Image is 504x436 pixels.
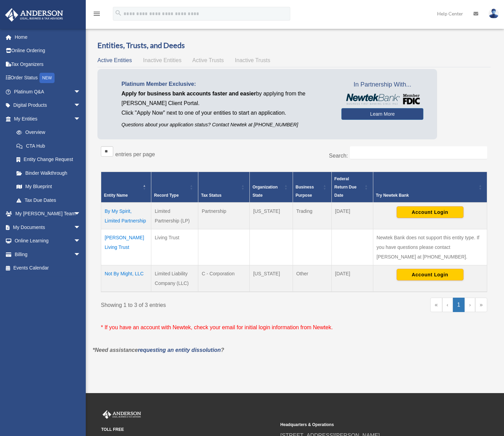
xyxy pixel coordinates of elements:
td: Limited Liability Company (LLC) [151,265,198,292]
a: Entity Change Request [10,153,87,167]
em: *Need assistance ? [93,347,224,353]
span: arrow_drop_down [74,112,87,126]
td: Living Trust [151,229,198,265]
a: CTA Hub [10,139,87,153]
p: * If you have an account with Newtek, check your email for initial login information from Newtek. [101,323,487,332]
a: Next [465,298,475,312]
th: Federal Return Due Date: Activate to sort [331,172,373,203]
td: Trading [293,203,331,229]
th: Record Type: Activate to sort [151,172,198,203]
td: Other [293,265,331,292]
a: My Blueprint [10,180,87,194]
a: Digital Productsarrow_drop_down [5,99,91,112]
a: Learn More [341,108,423,120]
img: User Pic [489,9,499,19]
span: Business Purpose [296,185,314,198]
span: arrow_drop_down [74,234,87,248]
span: Tax Status [201,193,222,198]
td: [US_STATE] [249,265,293,292]
a: Tax Due Dates [10,193,87,207]
img: Anderson Advisors Platinum Portal [3,8,65,22]
a: Order StatusNEW [5,71,91,85]
p: by applying from the [PERSON_NAME] Client Portal. [121,89,331,108]
span: Entity Name [104,193,128,198]
td: [DATE] [331,203,373,229]
p: Questions about your application status? Contact Newtek at [PHONE_NUMBER] [121,121,331,129]
label: Search: [329,153,348,159]
td: [PERSON_NAME] Living Trust [101,229,151,265]
small: TOLL FREE [101,426,276,433]
div: Showing 1 to 3 of 3 entries [101,298,289,310]
i: search [115,9,122,17]
a: Account Login [397,209,464,214]
td: Limited Partnership (LP) [151,203,198,229]
h3: Entities, Trusts, and Deeds [97,40,491,51]
span: Active Trusts [192,57,224,63]
span: Organization State [253,185,278,198]
img: Anderson Advisors Platinum Portal [101,410,142,419]
label: entries per page [115,151,155,157]
div: Try Newtek Bank [376,191,477,199]
a: Billingarrow_drop_down [5,248,91,261]
p: Platinum Member Exclusive: [121,79,331,89]
td: [US_STATE] [249,203,293,229]
a: First [430,298,442,312]
th: Organization State: Activate to sort [249,172,293,203]
th: Tax Status: Activate to sort [198,172,249,203]
a: menu [93,12,101,18]
th: Entity Name: Activate to invert sorting [101,172,151,203]
a: Last [475,298,487,312]
a: Events Calendar [5,261,91,275]
span: arrow_drop_down [74,207,87,221]
button: Account Login [397,206,464,218]
span: arrow_drop_down [74,248,87,262]
span: Apply for business bank accounts faster and easier [121,91,256,96]
span: arrow_drop_down [74,220,87,234]
span: In Partnership With... [341,79,423,90]
a: Platinum Q&Aarrow_drop_down [5,85,91,99]
a: Tax Organizers [5,57,91,71]
a: requesting an entity dissolution [138,347,221,353]
a: Home [5,30,91,44]
a: My Entitiesarrow_drop_down [5,112,87,126]
a: Account Login [397,271,464,277]
a: Overview [10,126,84,139]
p: Click "Apply Now" next to one of your entities to start an application. [121,108,331,118]
span: Inactive Entities [143,57,181,63]
span: Federal Return Due Date [335,176,357,198]
td: C - Corporation [198,265,249,292]
span: Inactive Trusts [235,57,270,63]
div: NEW [39,73,55,83]
button: Account Login [397,269,464,280]
a: My [PERSON_NAME] Teamarrow_drop_down [5,207,91,221]
th: Try Newtek Bank : Activate to sort [373,172,487,203]
a: 1 [453,298,465,312]
a: Online Learningarrow_drop_down [5,234,91,248]
a: Binder Walkthrough [10,166,87,180]
td: By My Spirit, Limited Partnership [101,203,151,229]
span: arrow_drop_down [74,99,87,113]
span: arrow_drop_down [74,85,87,99]
span: Active Entities [97,57,132,63]
span: Record Type [154,193,179,198]
a: My Documentsarrow_drop_down [5,220,91,234]
td: Partnership [198,203,249,229]
a: Previous [442,298,453,312]
td: Not By Might, LLC [101,265,151,292]
a: Online Ordering [5,44,91,58]
th: Business Purpose: Activate to sort [293,172,331,203]
td: [DATE] [331,265,373,292]
img: NewtekBankLogoSM.png [345,94,420,105]
small: Headquarters & Operations [280,421,455,428]
i: menu [93,10,101,18]
td: Newtek Bank does not support this entity type. If you have questions please contact [PERSON_NAME]... [373,229,487,265]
